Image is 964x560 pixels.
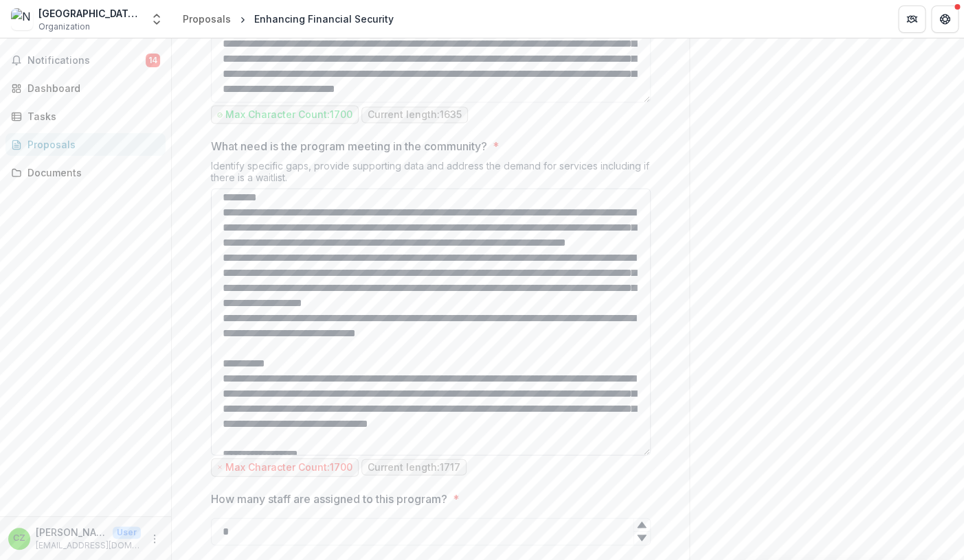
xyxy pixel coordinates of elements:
a: Proposals [5,133,166,156]
span: Organization [38,21,90,33]
p: What need is the program meeting in the community? [211,138,487,154]
div: Proposals [183,12,231,26]
div: Proposals [27,137,155,152]
button: Get Help [931,5,959,33]
span: 14 [146,54,160,67]
div: Dashboard [27,81,155,95]
p: [PERSON_NAME] [36,525,107,539]
img: New London Homeless Hospitality Center [11,8,33,30]
nav: breadcrumb [177,9,399,29]
a: Tasks [5,105,166,128]
p: User [113,526,141,539]
a: Dashboard [5,77,166,100]
div: [GEOGRAPHIC_DATA] Homeless Hospitality Center [38,6,142,21]
a: Documents [5,161,166,184]
span: Notifications [27,55,146,67]
p: How many staff are assigned to this program? [211,491,447,507]
p: Max Character Count: 1700 [225,109,352,121]
p: Current length: 1717 [368,462,460,474]
div: Enhancing Financial Security [254,12,394,26]
div: Cathy Zall [13,534,25,543]
p: [EMAIL_ADDRESS][DOMAIN_NAME] [36,539,141,552]
div: Tasks [27,109,155,124]
div: Identify specific gaps, provide supporting data and address the demand for services including if ... [211,160,651,189]
p: Max Character Count: 1700 [225,462,352,474]
div: Documents [27,165,155,180]
button: More [146,530,163,547]
p: Current length: 1635 [368,109,462,121]
button: Notifications14 [5,49,166,71]
button: Open entity switcher [147,5,166,33]
button: Partners [898,5,926,33]
a: Proposals [177,9,236,29]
